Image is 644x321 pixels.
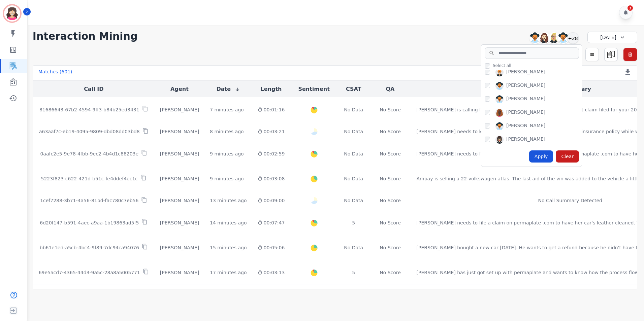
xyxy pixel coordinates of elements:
[258,106,285,113] div: 00:01:16
[343,269,364,276] div: 5
[380,244,401,251] div: No Score
[386,85,395,93] button: QA
[587,32,637,43] div: [DATE]
[380,197,401,204] div: No Score
[40,197,138,204] p: 1cef7288-3b71-4a56-81bd-fac780c7eb56
[258,175,285,182] div: 00:03:08
[210,175,244,182] div: 9 minutes ago
[258,269,285,276] div: 00:03:13
[160,175,199,182] div: [PERSON_NAME]
[40,150,138,157] p: 0aafc2e5-9e78-4fbb-9ec2-4b4d1c88203e
[260,85,282,93] button: Length
[258,197,285,204] div: 00:09:00
[343,197,364,204] div: No Data
[529,150,553,163] div: Apply
[258,150,285,157] div: 00:02:59
[170,85,189,93] button: Agent
[627,5,633,11] div: 3
[343,219,364,226] div: 5
[4,5,20,22] img: Bordered avatar
[217,85,240,93] button: Date
[343,150,364,157] div: No Data
[506,136,545,144] div: [PERSON_NAME]
[160,197,199,204] div: [PERSON_NAME]
[380,175,401,182] div: No Score
[258,244,285,251] div: 00:05:06
[38,68,72,78] div: Matches ( 601 )
[160,269,199,276] div: [PERSON_NAME]
[506,68,545,76] div: [PERSON_NAME]
[210,244,247,251] div: 15 minutes ago
[343,106,364,113] div: No Data
[346,85,361,93] button: CSAT
[556,150,579,163] div: Clear
[160,128,199,135] div: [PERSON_NAME]
[506,95,545,103] div: [PERSON_NAME]
[549,85,591,93] button: Call Summary
[210,269,247,276] div: 17 minutes ago
[380,219,401,226] div: No Score
[210,106,244,113] div: 7 minutes ago
[506,82,545,90] div: [PERSON_NAME]
[343,175,364,182] div: No Data
[506,122,545,130] div: [PERSON_NAME]
[210,197,247,204] div: 13 minutes ago
[39,106,139,113] p: 81686643-67b2-4594-9ff3-b84b25ed3431
[298,85,329,93] button: Sentiment
[84,85,103,93] button: Call ID
[343,128,364,135] div: No Data
[39,269,140,276] p: 69e5acd7-4365-44d3-9a5c-28a8a5005771
[33,30,138,42] h1: Interaction Mining
[343,244,364,251] div: No Data
[380,150,401,157] div: No Score
[40,244,139,251] p: bb61e1ed-a5cb-4bc4-9f89-7dc94ca94076
[380,269,401,276] div: No Score
[39,128,140,135] p: a63aaf7c-eb19-4095-9809-dbd08dd03bd8
[258,128,285,135] div: 00:03:21
[210,150,244,157] div: 9 minutes ago
[380,106,401,113] div: No Score
[160,150,199,157] div: [PERSON_NAME]
[258,219,285,226] div: 00:07:47
[493,63,511,68] span: Select all
[160,219,199,226] div: [PERSON_NAME]
[506,109,545,117] div: [PERSON_NAME]
[160,106,199,113] div: [PERSON_NAME]
[567,32,579,44] div: +28
[160,244,199,251] div: [PERSON_NAME]
[210,219,247,226] div: 14 minutes ago
[210,128,244,135] div: 8 minutes ago
[41,175,138,182] p: 5223f823-c622-421d-b51c-fe4ddef4ec1c
[40,219,139,226] p: 6d20f147-b591-4aec-a9aa-1b19863ad5f5
[380,128,401,135] div: No Score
